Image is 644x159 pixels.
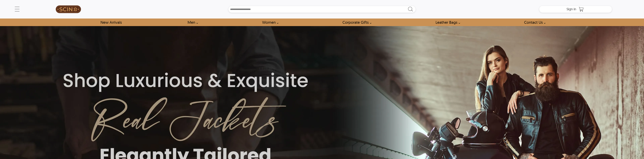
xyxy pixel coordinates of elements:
[567,8,576,11] a: Sign in
[339,19,373,26] a: Shop Leather Corporate Gifts
[567,7,576,11] span: Sign in
[520,19,547,26] a: contact-us
[432,19,462,26] a: Shop Leather Bags
[32,2,105,17] a: SCIN
[258,19,280,26] a: Shop Women Leather Jackets
[56,2,81,17] img: SCIN
[578,7,585,12] a: Shopping Cart
[97,19,125,26] a: Shop New Arrivals
[184,19,200,26] a: shop men's leather jackets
